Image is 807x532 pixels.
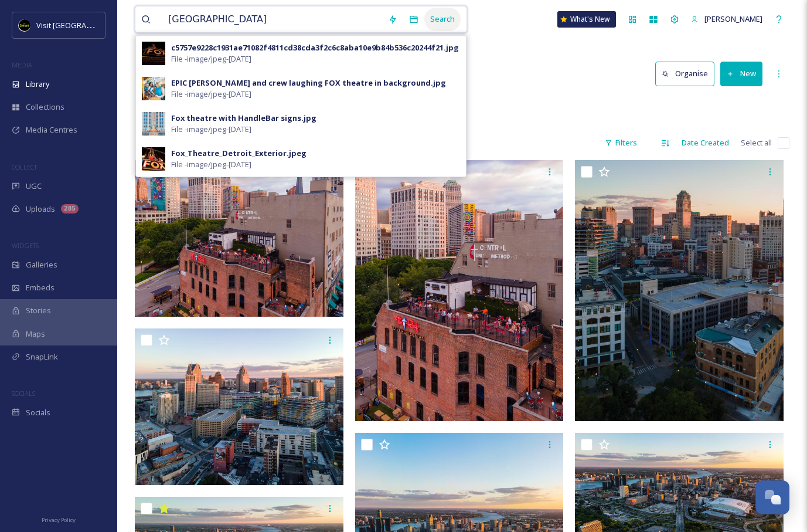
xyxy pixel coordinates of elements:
[557,11,616,28] a: What's New
[171,77,446,89] div: EPIC [PERSON_NAME] and crew laughing FOX theatre in background.jpg
[171,148,307,159] div: Fox_Theatre_Detroit_Exterior.jpeg
[171,159,251,170] span: File - image/jpeg - [DATE]
[171,124,251,135] span: File - image/jpeg - [DATE]
[12,389,35,398] span: SOCIALS
[135,328,343,485] img: 75f059f39185ffe0bacf387c3b9873d553197b6a2d3bf8597df0ec6821c7cd8f.jpg
[61,204,79,214] div: 285
[26,101,64,113] span: Collections
[142,77,165,100] img: EPIC%2520emily%2520and%2520crew%2520laughing%2520FOX%2520theatre%2520in%2520background.jpg
[26,259,57,270] span: Galleries
[142,147,165,171] img: ef156a30-1a63-4294-a30f-519a75e81881.jpg
[171,113,316,124] div: Fox theatre with HandleBar signs.jpg
[142,42,165,65] img: c5757e9228c1931ae71082f4811cd38cda3f2c6c8aba10e9b84b536c20244f21.jpg
[19,19,30,31] img: VISIT%20DETROIT%20LOGO%20-%20BLACK%20BACKGROUND.png
[12,60,32,69] span: MEDIA
[26,181,42,192] span: UGC
[42,512,76,526] a: Privacy Policy
[26,204,55,215] span: Uploads
[720,62,762,86] button: New
[171,53,251,65] span: File - image/jpeg - [DATE]
[599,131,643,154] div: Filters
[26,351,58,362] span: SnapLink
[12,241,39,250] span: WIDGETS
[355,160,564,421] img: 418d204863dc376863aed818dd440b7ad46f7310d2addaf9fcfd483b42c15937.jpg
[42,516,76,524] span: Privacy Policy
[162,6,382,32] input: Search your library
[424,8,461,31] div: Search
[741,137,772,148] span: Select all
[704,13,762,24] span: [PERSON_NAME]
[12,162,37,171] span: COLLECT
[36,19,127,31] span: Visit [GEOGRAPHIC_DATA]
[135,160,343,317] img: 2788c1428e30d75257e4efaf95c8c9dec6703651958c6314eefd6af2a998b910.jpg
[171,42,459,53] div: c5757e9228c1931ae71082f4811cd38cda3f2c6c8aba10e9b84b536c20244f21.jpg
[26,124,77,135] span: Media Centres
[26,407,50,418] span: Socials
[755,480,789,514] button: Open Chat
[26,282,55,293] span: Embeds
[171,89,251,100] span: File - image/jpeg - [DATE]
[575,160,784,421] img: d5ab2dcd8a14499b6af6e23f8173118875f7dca0a5b3016635620148e871fc53.jpg
[26,79,49,90] span: Library
[142,112,165,135] img: Fox%2520theatre%2520with%2520HandleBar%2520signs.jpg
[26,328,45,340] span: Maps
[676,131,735,154] div: Date Created
[685,8,768,31] a: [PERSON_NAME]
[135,137,158,148] span: 70 file s
[655,62,720,86] a: Organise
[26,305,51,316] span: Stories
[655,62,714,86] button: Organise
